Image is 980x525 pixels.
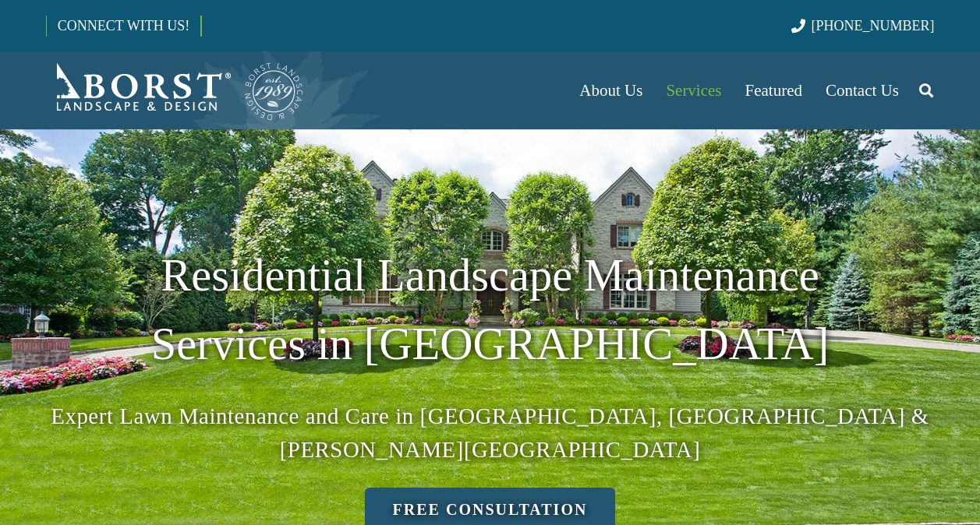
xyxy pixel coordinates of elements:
[791,18,934,33] a: [PHONE_NUMBER]
[814,51,911,129] a: Contact Us
[568,51,654,129] a: About Us
[666,81,721,100] span: Services
[579,81,642,100] span: About Us
[46,59,305,122] a: Borst-Logo
[654,51,733,129] a: Services
[745,81,802,100] span: Featured
[734,51,814,129] a: Featured
[47,7,200,44] a: CONNECT WITH US!
[812,18,935,33] span: [PHONE_NUMBER]
[826,81,899,100] span: Contact Us
[151,250,829,369] span: Residential Landscape Maintenance Services in [GEOGRAPHIC_DATA]
[911,71,942,110] a: Search
[51,403,929,462] span: Expert Lawn Maintenance and Care in [GEOGRAPHIC_DATA], [GEOGRAPHIC_DATA] & [PERSON_NAME][GEOGRAPH...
